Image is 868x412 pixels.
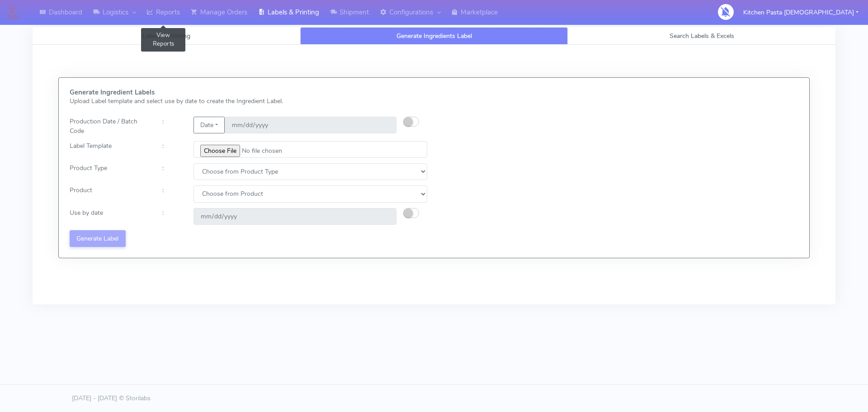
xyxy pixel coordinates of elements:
[670,32,734,40] span: Search Labels & Excels
[63,208,156,225] div: Use by date
[396,32,472,40] span: Generate Ingredients Label
[156,117,186,136] div: :
[156,141,186,158] div: :
[70,96,427,106] p: Upload Label template and select use by date to create the Ingredient Label.
[156,185,186,202] div: :
[63,141,156,158] div: Label Template
[70,230,126,247] button: Generate Label
[156,163,186,180] div: :
[70,89,427,96] h5: Generate Ingredient Labels
[193,117,225,133] button: Date
[156,208,186,225] div: :
[142,32,190,40] span: Labels & Printing
[63,185,156,202] div: Product
[736,3,865,22] button: Kitchen Pasta [DEMOGRAPHIC_DATA]
[63,117,156,136] div: Production Date / Batch Code
[33,27,835,45] ul: Tabs
[63,163,156,180] div: Product Type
